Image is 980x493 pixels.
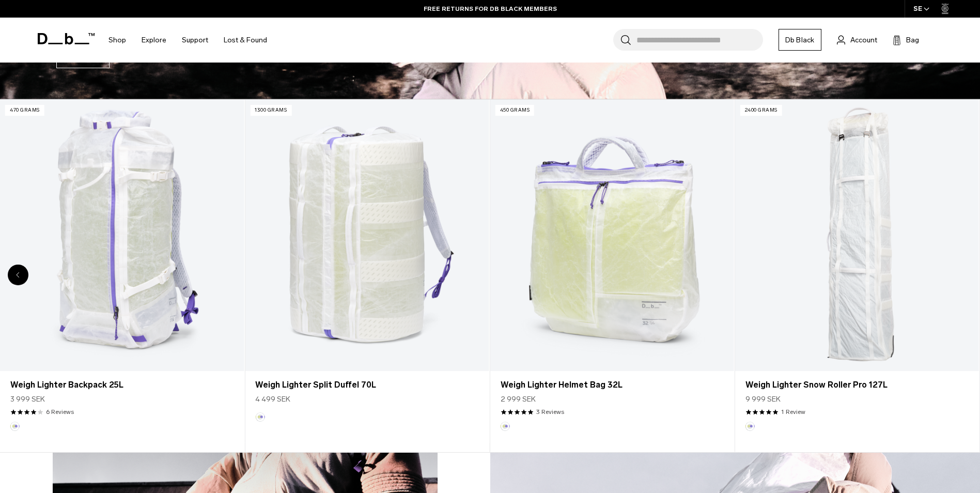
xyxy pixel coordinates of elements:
[893,34,919,46] button: Bag
[142,22,166,58] a: Explore
[781,407,805,417] a: 1 reviews
[740,105,782,116] p: 2400 grams
[424,4,557,13] a: FREE RETURNS FOR DB BLACK MEMBERS
[745,394,781,405] span: 9 999 SEK
[255,412,265,422] button: Aurora
[501,394,536,405] span: 2 999 SEK
[490,99,735,453] div: 4 / 5
[250,105,291,116] p: 1300 grams
[745,422,755,431] button: Aurora
[10,394,45,405] span: 3 999 SEK
[255,394,290,405] span: 4 499 SEK
[5,105,44,116] p: 470 grams
[224,22,267,58] a: Lost & Found
[850,35,877,45] span: Account
[837,34,877,46] a: Account
[490,100,734,371] a: Weigh Lighter Helmet Bag 32L
[46,407,74,417] a: 6 reviews
[745,379,969,391] a: Weigh Lighter Snow Roller Pro 127L
[8,265,28,285] div: Previous slide
[101,18,275,63] nav: Main Navigation
[536,407,564,417] a: 3 reviews
[735,99,980,453] div: 5 / 5
[501,379,724,391] a: Weigh Lighter Helmet Bag 32L
[245,100,489,371] a: Weigh Lighter Split Duffel 70L
[501,422,510,431] button: Aurora
[906,35,919,45] span: Bag
[495,105,535,116] p: 450 grams
[245,99,490,453] div: 3 / 5
[108,22,126,58] a: Shop
[255,379,478,391] a: Weigh Lighter Split Duffel 70L
[735,100,979,371] a: Weigh Lighter Snow Roller Pro 127L
[10,379,234,391] a: Weigh Lighter Backpack 25L
[779,29,821,51] a: Db Black
[182,22,208,58] a: Support
[10,422,20,431] button: Aurora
